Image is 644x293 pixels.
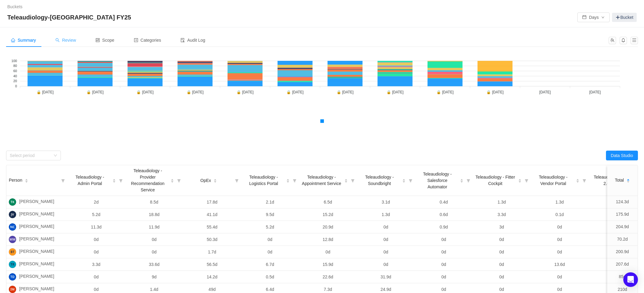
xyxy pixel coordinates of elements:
div: Open Intercom Messenger [623,272,638,287]
td: 0d [473,258,530,271]
i: icon: caret-up [402,178,405,180]
i: icon: audit [180,38,185,42]
tspan: 60 [13,69,17,73]
td: 0d [357,258,415,271]
i: icon: profile [134,38,138,42]
td: 31.9d [357,271,415,283]
td: 1.3d [473,196,530,208]
i: icon: filter [522,165,531,196]
div: Select period [10,152,51,159]
td: 11.3d [67,221,125,233]
td: 0d [531,246,589,258]
tspan: 🔒 [DATE] [436,90,453,94]
div: Sort [213,178,217,182]
i: icon: caret-down [214,180,217,182]
a: Buckets [7,4,23,9]
td: 0d [67,233,125,246]
i: icon: caret-up [286,178,290,180]
span: Total [615,177,624,183]
i: icon: caret-up [344,178,348,180]
span: OpEx [200,177,211,184]
span: Teleaudiology - TA 2.0 [US] [591,174,631,187]
td: 0d [357,246,415,258]
span: [PERSON_NAME] [19,198,54,206]
span: Teleaudiology - Soundbright [359,174,400,187]
td: 0d [125,246,183,258]
td: 70.2d [607,233,638,246]
tspan: 🔒 [DATE] [187,90,204,94]
div: Sort [170,178,174,182]
tspan: 🔒 [DATE] [86,90,103,94]
span: Teleaudiology - Provider Recommendation Service [128,168,168,193]
i: icon: filter [406,165,415,196]
td: 18.8d [125,208,183,221]
i: icon: caret-down [518,180,521,182]
td: 204.9d [607,221,638,233]
td: 3d [473,221,530,233]
tspan: 🔒 [DATE] [387,90,404,94]
span: [PERSON_NAME] [19,286,54,293]
div: Sort [518,178,522,182]
i: icon: filter [175,165,183,196]
i: icon: caret-up [214,178,217,180]
td: 207.6d [607,258,638,271]
tspan: 100 [12,59,17,63]
span: [PERSON_NAME] [19,223,54,231]
span: Teleaudiology - Admin Portal [70,174,110,187]
td: 85d [607,271,638,283]
i: icon: caret-down [626,180,630,182]
td: 200.9d [607,246,638,258]
i: icon: caret-up [626,178,630,180]
td: 0d [415,258,473,271]
span: Review [55,38,76,43]
div: Sort [460,178,464,182]
td: 56.5d [183,258,241,271]
i: icon: caret-up [25,178,28,180]
div: Sort [402,178,406,182]
td: 1.3d [357,208,415,221]
span: Person [9,177,22,183]
td: 1.7d [183,246,241,258]
td: 5.2d [67,208,125,221]
td: 8.5d [125,196,183,208]
td: 11.9d [125,221,183,233]
i: icon: filter [290,165,299,196]
button: icon: menu [631,37,638,44]
div: Sort [25,178,28,182]
tspan: 🔒 [DATE] [337,90,354,94]
i: icon: caret-down [170,180,174,182]
tspan: [DATE] [589,90,601,94]
i: icon: filter [580,165,589,196]
td: 0d [125,233,183,246]
td: 2.1d [241,196,299,208]
i: icon: caret-up [576,178,579,180]
td: 175.9d [607,208,638,221]
td: 0d [415,271,473,283]
td: 0.1d [531,208,589,221]
div: Sort [626,178,630,182]
span: Teleaudiology - Vendor Portal [533,174,573,187]
td: 6.7d [241,258,299,271]
td: 14.2d [183,271,241,283]
i: icon: filter [117,165,125,196]
span: [PERSON_NAME] [19,248,54,256]
tspan: 🔒 [DATE] [37,90,54,94]
i: icon: filter [59,165,67,196]
i: icon: caret-down [25,180,28,182]
td: 124.3d [607,196,638,208]
tspan: 🔒 [DATE] [486,90,503,94]
td: 9d [125,271,183,283]
img: IM [9,286,16,293]
i: icon: filter [233,165,241,196]
td: 0d [241,233,299,246]
tspan: 20 [13,79,17,83]
tspan: 🔒 [DATE] [136,90,153,94]
img: JV [9,211,16,218]
td: 0.5d [241,271,299,283]
td: 1.3d [531,196,589,208]
div: Sort [112,178,116,182]
button: icon: calendarDaysicon: down [577,12,610,22]
td: 12.8d [299,233,357,246]
div: Sort [286,178,290,182]
button: Data Studio [606,151,638,160]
